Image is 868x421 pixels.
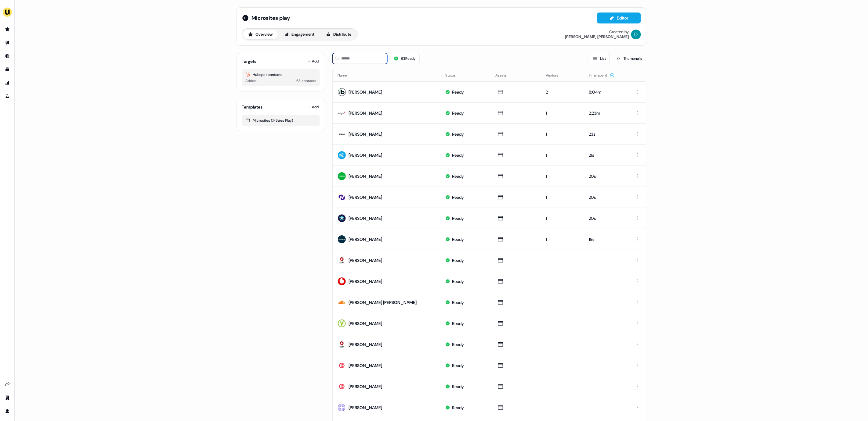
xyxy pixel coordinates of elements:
div: [PERSON_NAME] [PERSON_NAME] [349,299,417,305]
a: Go to team [2,393,12,403]
div: Ready [452,236,464,242]
button: Overview [243,30,278,39]
div: 21s [589,152,621,158]
div: Ready [452,173,464,179]
div: 1 [546,152,579,158]
div: [PERSON_NAME] [349,173,382,179]
div: Ready [452,362,464,369]
div: Ready [452,341,464,348]
div: 8:04m [589,89,621,95]
button: 63Ready [390,53,420,64]
div: [PERSON_NAME] [349,131,382,137]
button: Thumbnails [612,53,646,64]
div: [PERSON_NAME] [349,405,382,411]
div: [PERSON_NAME] [349,320,382,326]
div: 20s [589,173,621,179]
div: 63 contacts [296,78,316,84]
div: 20s [589,215,621,221]
button: Name [338,70,354,81]
a: Go to outbound experience [2,38,12,48]
a: Go to attribution [2,78,12,88]
div: Ready [452,110,464,116]
div: Ready [452,257,464,263]
a: Editor [597,16,641,22]
div: Created by [609,30,629,34]
button: Add [306,103,320,111]
div: Microsites 1:1 (Sales Play) [245,117,316,123]
div: Templates [242,104,262,110]
button: Distribute [321,30,356,39]
div: Ready [452,215,464,221]
div: [PERSON_NAME] [PERSON_NAME] [565,34,629,39]
a: Go to templates [2,65,12,74]
button: Visitors [546,70,566,81]
div: 2 [546,89,579,95]
div: Targets [242,58,256,64]
div: [PERSON_NAME] [349,362,382,369]
img: David [631,30,641,39]
a: Go to prospects [2,24,12,34]
div: Ready [452,152,464,158]
div: [PERSON_NAME] [349,89,382,95]
button: List [589,53,610,64]
div: [PERSON_NAME] [349,152,382,158]
div: Ready [452,320,464,326]
div: 1 [546,173,579,179]
a: Go to integrations [2,380,12,389]
div: 1 [546,236,579,242]
div: Ready [452,299,464,305]
a: Go to Inbound [2,51,12,61]
div: [PERSON_NAME] [349,257,382,263]
div: Added [245,78,256,84]
div: Hubspot contacts [245,72,316,78]
div: [PERSON_NAME] [349,215,382,221]
div: [PERSON_NAME] [349,236,382,242]
div: Ready [452,384,464,390]
div: 2:23m [589,110,621,116]
div: [PERSON_NAME] [349,194,382,200]
th: Assets [491,69,541,81]
div: 1 [546,110,579,116]
div: 23s [589,131,621,137]
div: Ready [452,194,464,200]
div: Ready [452,131,464,137]
div: [PERSON_NAME] [349,110,382,116]
div: Ready [452,405,464,411]
button: Time spent [589,70,615,81]
div: 1 [546,194,579,200]
div: Ready [452,278,464,284]
div: 1 [546,215,579,221]
button: Engagement [279,30,320,39]
div: 20s [589,194,621,200]
div: Ready [452,89,464,95]
button: Status [445,70,463,81]
div: [PERSON_NAME] [349,384,382,390]
a: Go to experiments [2,91,12,101]
span: Microsites play [251,14,290,22]
button: Editor [597,12,641,23]
a: Go to profile [2,406,12,416]
div: 1 [546,131,579,137]
button: Add [306,57,320,66]
div: [PERSON_NAME] [349,278,382,284]
div: [PERSON_NAME] [349,341,382,348]
div: 19s [589,236,621,242]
